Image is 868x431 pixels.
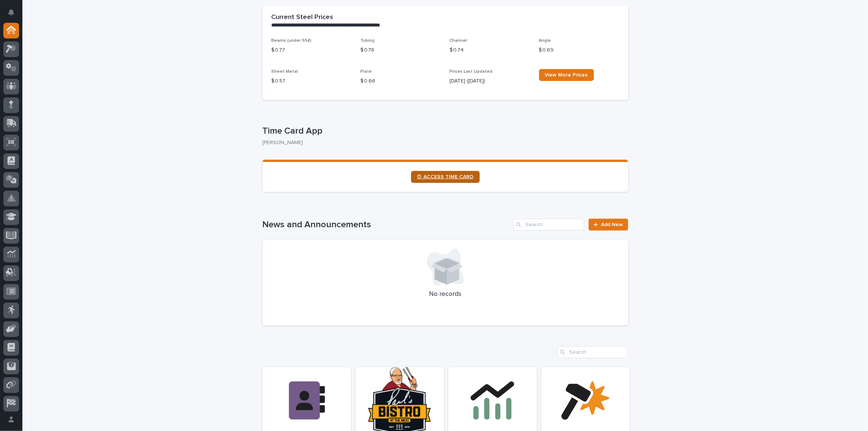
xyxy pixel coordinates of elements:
p: Time Card App [263,126,625,137]
span: Channel [450,38,467,43]
h1: News and Announcements [263,219,511,230]
p: $ 0.74 [450,46,530,54]
p: $ 0.66 [361,77,441,85]
a: Add New [589,219,628,231]
p: $ 0.77 [272,46,352,54]
span: Tubing [361,38,375,43]
span: Plate [361,69,372,74]
p: No records [272,290,619,299]
input: Search [557,346,628,358]
p: $ 0.78 [361,46,441,54]
p: $ 0.69 [539,46,619,54]
span: View More Prices [545,72,588,78]
h2: Current Steel Prices [272,13,333,22]
p: [DATE] ([DATE]) [450,77,530,85]
span: Prices Last Updated [450,69,493,74]
a: View More Prices [539,69,594,81]
button: Notifications [3,4,19,20]
a: ⏲ ACCESS TIME CARD [411,171,480,183]
input: Search [513,219,584,231]
p: $ 0.57 [272,77,352,85]
div: Notifications [9,9,19,21]
span: Beams (under 55#) [272,38,312,43]
p: [PERSON_NAME] [263,140,622,146]
span: Angle [539,38,551,43]
span: ⏲ ACCESS TIME CARD [417,174,474,179]
span: Sheet Metal [272,69,298,74]
span: Add New [601,222,623,227]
